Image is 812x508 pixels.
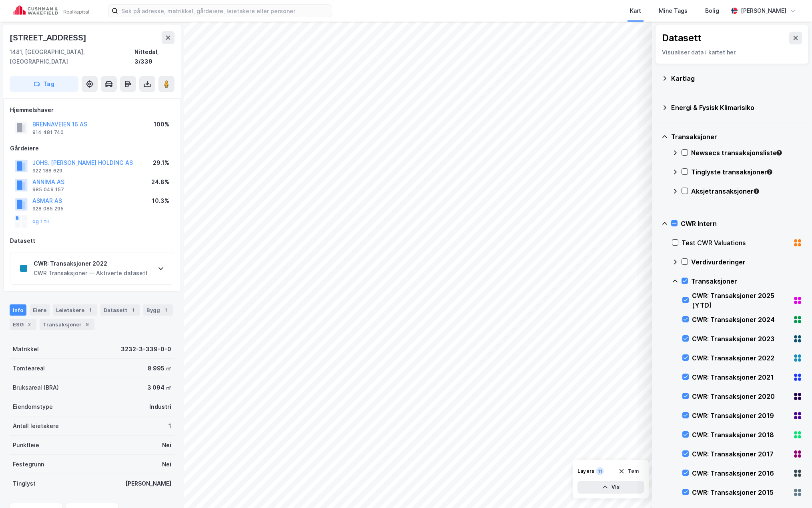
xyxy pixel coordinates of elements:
div: Nei [162,460,171,469]
div: 3232-3-339-0-0 [121,344,171,354]
div: Info [10,304,26,316]
div: 24.8% [151,177,169,187]
div: Kartlag [671,74,802,83]
div: 922 188 629 [32,168,62,174]
div: Bygg [143,304,173,316]
button: Vis [577,481,644,494]
div: CWR: Transaksjoner 2016 [692,468,790,478]
div: Hjemmelshaver [10,105,174,115]
div: CWR: Transaksjoner 2018 [692,430,790,440]
div: Mine Tags [659,6,688,16]
div: CWR: Transaksjoner 2025 (YTD) [692,291,790,310]
div: 3 094 ㎡ [147,383,171,392]
div: 2 [25,320,33,328]
div: Bolig [705,6,719,16]
img: cushman-wakefield-realkapital-logo.202ea83816669bd177139c58696a8fa1.svg [13,5,89,16]
div: Gårdeiere [10,144,174,153]
div: CWR: Transaksjoner 2022 [34,259,148,268]
div: Bruksareal (BRA) [13,383,59,392]
div: [PERSON_NAME] [125,479,171,488]
div: Aksjetransaksjoner [691,186,802,196]
div: Verdivurderinger [691,257,802,267]
div: Datasett [10,236,174,246]
div: ESG [10,319,36,330]
div: 1 [168,421,171,431]
div: Tooltip anchor [766,168,773,176]
div: 11 [596,467,604,475]
div: Nittedal, 3/339 [134,47,174,66]
div: Energi & Fysisk Klimarisiko [671,103,802,112]
div: Datasett [100,304,140,316]
div: Industri [149,402,171,412]
div: 8 [83,320,91,328]
div: Leietakere [53,304,97,316]
div: Tinglyste transaksjoner [691,167,802,177]
div: Test CWR Valuations [682,238,790,248]
div: [STREET_ADDRESS] [10,31,88,44]
div: Datasett [662,32,702,44]
div: CWR: Transaksjoner 2022 [692,353,790,363]
iframe: Chat Widget [772,470,812,508]
div: CWR: Transaksjoner 2020 [692,392,790,401]
button: Tøm [613,465,644,478]
div: 29.1% [153,158,169,168]
div: Punktleie [13,440,39,450]
input: Søk på adresse, matrikkel, gårdeiere, leietakere eller personer [118,5,332,17]
div: CWR: Transaksjoner 2021 [692,372,790,382]
div: Nei [162,440,171,450]
div: Kart [630,6,641,16]
div: 100% [154,120,169,129]
div: CWR Intern [681,219,802,228]
div: Eiendomstype [13,402,53,412]
div: Tooltip anchor [753,188,760,195]
div: CWR: Transaksjoner 2019 [692,411,790,420]
div: 8 995 ㎡ [148,364,171,373]
div: CWR: Transaksjoner 2024 [692,315,790,324]
div: [PERSON_NAME] [741,6,786,16]
div: 1 [162,306,170,314]
div: Transaksjoner [40,319,94,330]
button: Tag [10,76,78,92]
div: CWR Transaksjoner — Aktiverte datasett [34,268,148,278]
div: 1 [86,306,94,314]
div: Kontrollprogram for chat [772,470,812,508]
div: 914 481 740 [32,129,64,136]
div: 985 049 157 [32,186,64,193]
div: Newsecs transaksjonsliste [691,148,802,158]
div: Eiere [30,304,50,316]
div: 1481, [GEOGRAPHIC_DATA], [GEOGRAPHIC_DATA] [10,47,134,66]
div: Tinglyst [13,479,36,488]
div: Matrikkel [13,344,39,354]
div: Festegrunn [13,460,44,469]
div: 928 085 295 [32,206,64,212]
div: CWR: Transaksjoner 2023 [692,334,790,344]
div: 10.3% [152,196,169,206]
div: Transaksjoner [671,132,802,142]
div: CWR: Transaksjoner 2017 [692,449,790,459]
div: CWR: Transaksjoner 2015 [692,488,790,497]
div: Antall leietakere [13,421,59,431]
div: 1 [129,306,137,314]
div: Tooltip anchor [776,149,783,156]
div: Transaksjoner [691,276,802,286]
div: Tomteareal [13,364,45,373]
div: Layers [577,468,594,474]
div: Visualiser data i kartet her. [662,48,802,57]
